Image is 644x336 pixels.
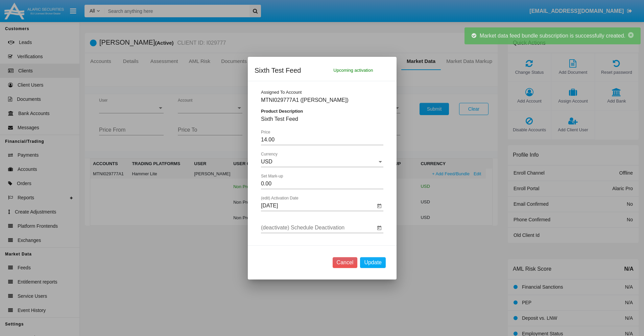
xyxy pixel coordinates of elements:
[261,97,349,103] span: MTNI029777A1 ([PERSON_NAME])
[375,202,383,210] button: Open calendar
[255,65,301,76] span: Sixth Test Feed
[261,109,303,114] span: Product Description
[261,116,298,122] span: Sixth Test Feed
[480,33,625,39] span: Market data feed bundle subscription is successfully created.
[332,257,357,268] button: Cancel
[333,65,373,76] span: Upcoming activation
[360,257,386,268] button: Update
[261,159,272,164] span: USD
[261,90,302,95] span: Assigned To Account
[375,224,383,232] button: Open calendar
